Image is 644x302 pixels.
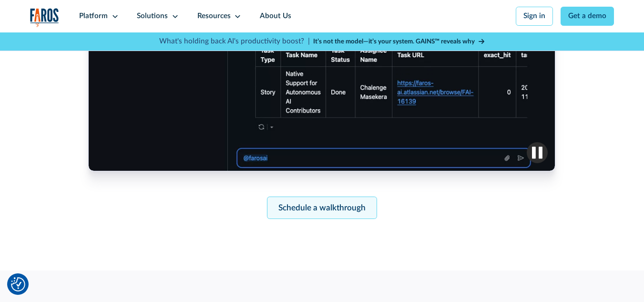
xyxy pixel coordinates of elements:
[30,8,59,27] img: Logo of the analytics and reporting company Faros.
[313,38,475,45] strong: It’s not the model—it’s your system. GAINS™ reveals why
[11,277,25,292] img: Revisit consent button
[516,7,553,26] a: Sign in
[561,7,614,26] a: Get a demo
[30,8,59,27] a: home
[527,142,548,163] img: Pause video
[267,197,377,219] a: Schedule a walkthrough
[137,11,168,22] div: Solutions
[11,277,25,292] button: Cookie Settings
[79,11,108,22] div: Platform
[159,36,310,47] p: What's holding back AI's productivity boost? |
[197,11,231,22] div: Resources
[313,37,485,46] a: It’s not the model—it’s your system. GAINS™ reveals why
